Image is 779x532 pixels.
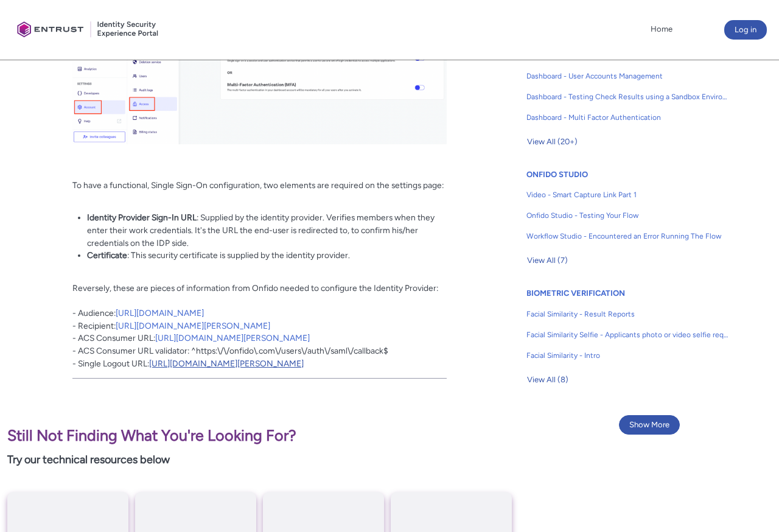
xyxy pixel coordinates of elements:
[526,189,728,200] span: Video - Smart Capture Link Part 1
[7,452,512,468] p: Try our technical resources below
[155,333,310,343] a: [URL][DOMAIN_NAME][PERSON_NAME]
[724,20,767,40] button: Log in
[526,309,728,320] span: Facial Similarity - Result Reports
[526,86,728,107] a: Dashboard - Testing Check Results using a Sandbox Environment
[526,184,728,205] a: Video - Smart Capture Link Part 1
[526,71,728,82] span: Dashboard - User Accounts Management
[527,251,568,270] span: View All (7)
[526,226,728,247] a: Workflow Studio - Encountered an Error Running The Flow
[527,133,578,151] span: View All (20+)
[72,269,447,370] p: Reversely, these are pieces of information from Onfido needed to configure the Identity Provider:...
[7,424,512,447] p: Still Not Finding What You're Looking For?
[72,179,447,204] p: To have a functional, Single Sign-On configuration, two elements are required on the settings page:
[526,231,728,242] span: Workflow Studio - Encountered an Error Running The Flow
[72,11,447,145] img: sso1.png
[526,345,728,366] a: Facial Similarity - Intro
[526,132,578,152] button: View All (20+)
[116,308,204,318] a: [URL][DOMAIN_NAME]
[526,304,728,324] a: Facial Similarity - Result Reports
[87,212,197,222] strong: Identity Provider Sign-In URL
[526,112,728,123] span: Dashboard - Multi Factor Authentication
[526,91,728,102] span: Dashboard - Testing Check Results using a Sandbox Environment
[526,251,568,270] button: View All (7)
[526,205,728,226] a: Onfido Studio - Testing Your Flow
[526,350,728,361] span: Facial Similarity - Intro
[619,415,680,435] button: Show More
[526,329,728,340] span: Facial Similarity Selfie - Applicants photo or video selfie requirements
[87,211,447,249] li: : Supplied by the identity provider. Verifies members when they enter their work credentials. It'...
[526,170,588,179] a: ONFIDO STUDIO
[527,371,568,389] span: View All (8)
[526,289,625,298] a: BIOMETRIC VERIFICATION
[116,321,270,331] a: [URL][DOMAIN_NAME][PERSON_NAME]
[526,210,728,221] span: Onfido Studio - Testing Your Flow
[149,359,304,368] a: [URL][DOMAIN_NAME][PERSON_NAME]
[87,249,447,262] li: : This security certificate is supplied by the identity provider.
[87,250,127,260] strong: Certificate
[526,107,728,128] a: Dashboard - Multi Factor Authentication
[526,66,728,86] a: Dashboard - User Accounts Management
[526,370,569,390] button: View All (8)
[648,20,676,38] a: Home
[526,324,728,345] a: Facial Similarity Selfie - Applicants photo or video selfie requirements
